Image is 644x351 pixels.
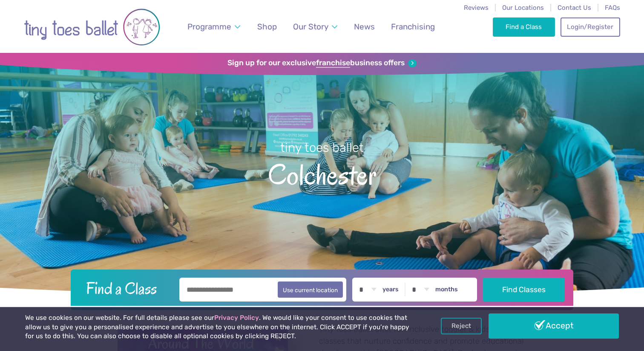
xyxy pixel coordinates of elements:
span: Franchising [391,22,435,32]
a: Login/Register [561,17,620,36]
label: years [382,286,399,293]
a: Our Locations [502,4,544,12]
img: tiny toes ballet [24,6,160,49]
small: tiny toes ballet [280,140,364,155]
a: Shop [253,17,281,37]
span: Shop [257,22,277,32]
button: Use current location [278,281,343,298]
a: Sign up for our exclusivefranchisebusiness offers [227,58,416,68]
a: Privacy Policy [214,314,259,322]
p: We use cookies on our website. For full details please see our . We would like your consent to us... [25,313,411,341]
a: Reject [441,318,482,334]
a: FAQs [605,4,620,12]
span: Colchester [15,156,629,191]
span: Our Story [293,22,328,32]
span: Programme [187,22,231,32]
a: Accept [489,313,619,338]
a: Reviews [464,4,489,12]
a: Find a Class [493,17,555,36]
h2: Find a Class [79,278,174,299]
a: Franchising [387,17,439,37]
a: Our Story [289,17,342,37]
a: News [350,17,379,37]
span: News [354,22,375,32]
a: Programme [184,17,244,37]
label: months [435,286,458,293]
button: Find Classes [483,278,565,302]
strong: franchise [316,58,350,68]
a: Contact Us [558,4,591,12]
